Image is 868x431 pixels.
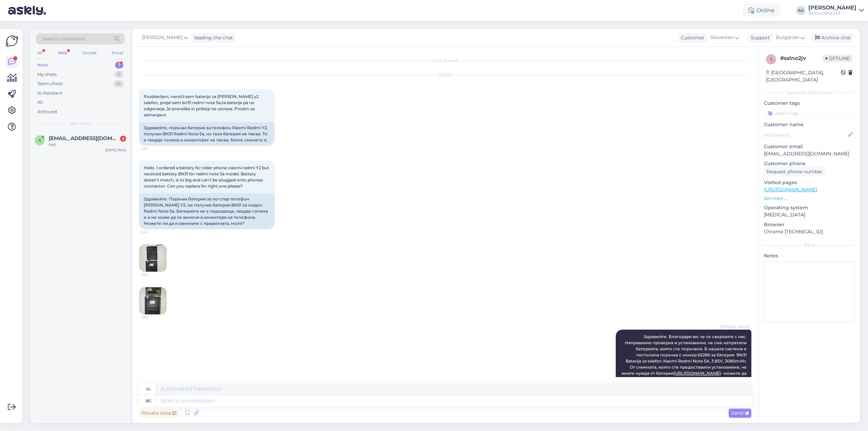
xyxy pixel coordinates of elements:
[678,34,705,41] div: Customer
[37,90,62,97] div: AI Assistant
[37,71,57,78] div: My chats
[764,108,854,118] input: Add a tag
[823,55,852,62] span: Offline
[139,72,751,78] div: [DATE]
[764,160,854,167] p: Customer phone
[37,109,57,115] div: Archived
[146,383,151,395] div: sl
[38,138,41,143] span: a
[49,141,126,148] div: ехо
[142,34,182,41] span: [PERSON_NAME]
[764,167,825,176] div: Request phone number
[139,58,751,64] div: Chat started
[731,410,749,416] span: Send
[139,122,275,146] div: Здравейте, поръчах батерия за телефон Xiaomi Redmi Y2, получих BN31 Redmi Note 5a, но тази батери...
[70,120,91,126] span: New chats
[764,204,854,211] p: Operating system
[42,35,85,42] span: Search customers
[105,148,126,153] div: [DATE] 16:43
[114,71,123,78] div: 3
[120,136,126,142] div: 5
[56,48,68,57] div: Web
[141,146,166,151] span: 9:50
[49,135,119,141] span: androprobg@gmail.com
[764,131,847,139] input: Add name
[796,6,806,15] div: AG
[766,69,841,83] div: [GEOGRAPHIC_DATA], [GEOGRAPHIC_DATA]
[808,5,864,16] a: [PERSON_NAME]Batteryland Ltd
[622,334,748,388] span: Здравейте. Благодаря ви, че се свързахте с нас. Направихме проверка и установихме, че сме изпрати...
[141,272,167,277] span: 9:56
[192,34,233,41] div: leading the chat
[141,230,166,235] span: 9:54
[764,150,854,157] p: [EMAIL_ADDRESS][DOMAIN_NAME]
[81,48,98,57] div: Socials
[764,179,854,186] p: Visited pages
[776,34,799,41] span: Bulgarian
[811,33,854,42] div: Archive chat
[674,371,721,376] a: [URL][DOMAIN_NAME]
[764,195,854,201] p: See more ...
[764,242,854,248] div: Extra
[144,94,260,117] span: Pozdravljeni, naročil sem baterijo za [PERSON_NAME] y2 telefon, prejel sem bn31 redmi note 5a,ta ...
[111,48,125,57] div: Email
[780,54,823,62] div: # sslno2jv
[37,62,48,68] div: New
[37,99,43,106] div: All
[114,80,123,87] div: 4
[36,48,44,57] div: All
[139,287,166,314] img: Attachment
[764,90,854,96] div: Customer information
[764,221,854,228] p: Browser
[764,187,817,193] a: [URL][DOMAIN_NAME]
[139,409,179,418] div: Private note
[743,4,780,17] div: Online
[764,121,854,128] p: Customer name
[146,395,151,407] div: bg
[770,57,772,62] span: s
[139,244,166,272] img: Attachment
[764,211,854,218] p: [MEDICAL_DATA]
[139,193,275,229] div: Здравейте. Поръчах батерия за по-стар телефон [PERSON_NAME] Y2, но получих батерия BN31 за модел ...
[748,34,770,41] div: Support
[808,11,856,16] div: Batteryland Ltd
[764,100,854,107] p: Customer tags
[764,252,854,259] p: Notes
[808,5,856,11] div: [PERSON_NAME]
[764,143,854,150] p: Customer email
[5,35,18,47] img: Askly Logo
[764,228,854,235] p: Chrome [TECHNICAL_ID]
[720,324,749,329] span: [PERSON_NAME]
[115,62,123,68] div: 1
[144,165,270,189] span: Hello. I ordered a battery for older phone xiaomi redmi Y2 but received battery BN31 for redmi no...
[141,315,167,320] span: 9:56
[710,34,733,41] span: Slovenian
[37,80,62,87] div: Team chats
